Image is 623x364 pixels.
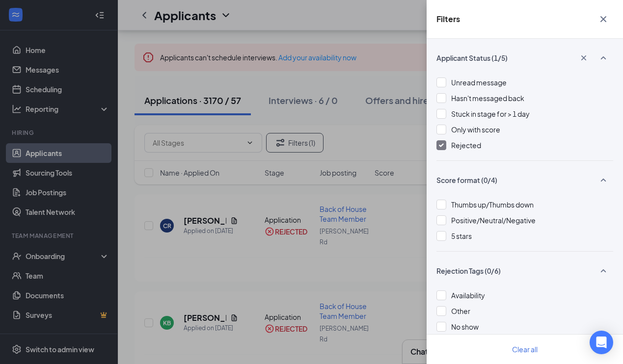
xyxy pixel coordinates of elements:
[597,13,609,25] svg: Cross
[451,125,500,134] span: Only with score
[451,216,536,225] span: Positive/Neutral/Negative
[579,53,589,63] svg: Cross
[436,53,508,63] span: Applicant Status (1/5)
[500,339,549,359] button: Clear all
[451,232,472,240] span: 5 stars
[451,94,524,103] span: Hasn't messaged back
[597,174,609,186] svg: SmallChevronUp
[574,50,594,66] button: Cross
[451,109,530,118] span: Stuck in stage for > 1 day
[451,78,507,87] span: Unread message
[597,265,609,277] svg: SmallChevronUp
[590,331,613,354] div: Open Intercom Messenger
[451,141,481,150] span: Rejected
[594,261,613,280] button: SmallChevronUp
[436,175,497,185] span: Score format (0/4)
[594,49,613,67] button: SmallChevronUp
[451,322,479,331] span: No show
[436,14,460,25] h5: Filters
[451,200,534,209] span: Thumbs up/Thumbs down
[436,266,501,276] span: Rejection Tags (0/6)
[451,307,470,315] span: Other
[451,291,485,300] span: Availability
[594,10,613,28] button: Cross
[597,52,609,64] svg: SmallChevronUp
[594,171,613,189] button: SmallChevronUp
[439,143,444,147] img: checkbox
